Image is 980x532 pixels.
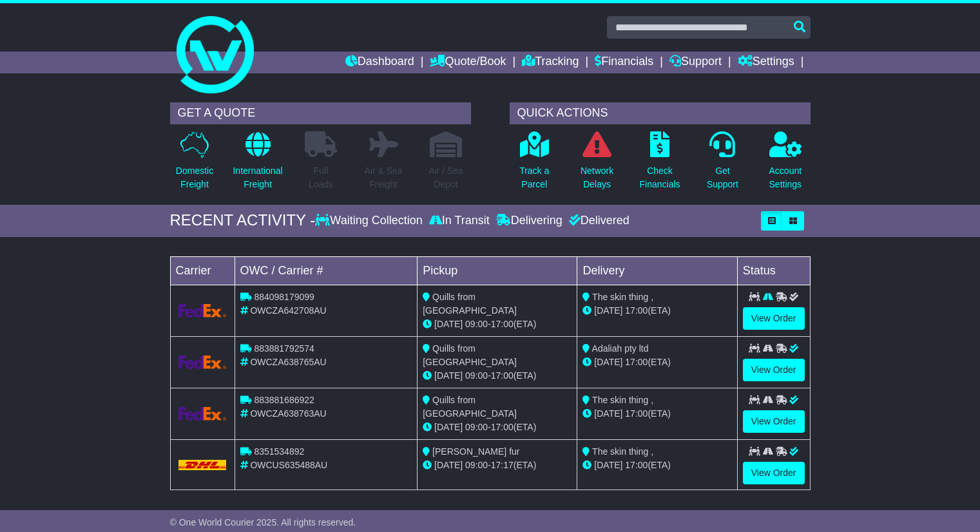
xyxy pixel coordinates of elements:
div: In Transit [426,214,493,228]
img: DHL.png [178,460,227,470]
span: 884098179099 [254,292,314,302]
div: (ETA) [582,304,731,318]
span: 17:00 [625,357,648,367]
span: [PERSON_NAME] fur [432,446,519,457]
div: GET A QUOTE [170,102,471,124]
span: [DATE] [434,370,463,381]
img: GetCarrierServiceLogo [178,356,227,369]
p: Account Settings [769,164,802,191]
p: Check Financials [640,164,680,191]
span: OWCZA638763AU [250,408,326,419]
span: 17:00 [625,460,648,470]
a: Dashboard [345,52,414,73]
span: 8351534892 [254,446,304,457]
div: RECENT ACTIVITY - [170,211,316,230]
td: Status [737,256,810,285]
span: 17:00 [491,319,514,329]
a: InternationalFreight [232,131,283,198]
td: Pickup [418,256,577,285]
img: GetCarrierServiceLogo [178,304,227,318]
span: 17:00 [491,370,514,381]
div: - (ETA) [423,459,572,472]
div: Waiting Collection [315,214,425,228]
p: Domestic Freight [176,164,213,191]
a: Track aParcel [519,131,550,198]
span: [DATE] [434,319,463,329]
span: 17:00 [625,305,648,316]
span: 09:00 [465,422,488,432]
a: GetSupport [706,131,739,198]
a: View Order [743,410,805,433]
span: Quills from [GEOGRAPHIC_DATA] [423,343,517,367]
span: 883881686922 [254,395,314,405]
span: OWCUS635488AU [250,460,327,470]
span: 09:00 [465,370,488,381]
a: DomesticFreight [175,131,214,198]
span: Quills from [GEOGRAPHIC_DATA] [423,292,517,316]
span: 09:00 [465,460,488,470]
td: Carrier [170,256,235,285]
p: Air / Sea Depot [428,164,463,191]
span: OWCZA638765AU [250,357,326,367]
a: CheckFinancials [639,131,681,198]
td: Delivery [577,256,737,285]
span: Quills from [GEOGRAPHIC_DATA] [423,395,517,419]
span: © One World Courier 2025. All rights reserved. [170,517,356,527]
div: - (ETA) [423,318,572,331]
p: Air & Sea Freight [364,164,402,191]
span: [DATE] [434,460,463,470]
span: The skin thing , [592,446,653,457]
span: Adaliah pty ltd [592,343,649,354]
a: Quote/Book [430,52,506,73]
span: [DATE] [434,422,463,432]
a: Settings [738,52,794,73]
p: Full Loads [305,164,337,191]
p: Network Delays [581,164,613,191]
p: Track a Parcel [519,164,549,191]
div: (ETA) [582,459,731,472]
div: - (ETA) [423,421,572,434]
a: Tracking [522,52,579,73]
span: 17:00 [491,422,514,432]
span: 883881792574 [254,343,314,354]
div: - (ETA) [423,369,572,383]
span: [DATE] [594,305,622,316]
span: [DATE] [594,357,622,367]
span: 17:17 [491,460,514,470]
a: NetworkDelays [580,131,614,198]
span: [DATE] [594,460,622,470]
a: Support [669,52,722,73]
p: Get Support [707,164,738,191]
a: View Order [743,307,805,330]
td: OWC / Carrier # [235,256,418,285]
div: Delivering [493,214,566,228]
a: Financials [595,52,653,73]
span: The skin thing , [592,395,653,405]
span: 17:00 [625,408,648,419]
span: OWCZA642708AU [250,305,326,316]
a: AccountSettings [769,131,803,198]
span: 09:00 [465,319,488,329]
span: [DATE] [594,408,622,419]
div: (ETA) [582,407,731,421]
span: The skin thing , [592,292,653,302]
div: Delivered [566,214,629,228]
a: View Order [743,462,805,484]
p: International Freight [233,164,282,191]
div: QUICK ACTIONS [510,102,811,124]
div: (ETA) [582,356,731,369]
a: View Order [743,359,805,381]
img: GetCarrierServiceLogo [178,407,227,421]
